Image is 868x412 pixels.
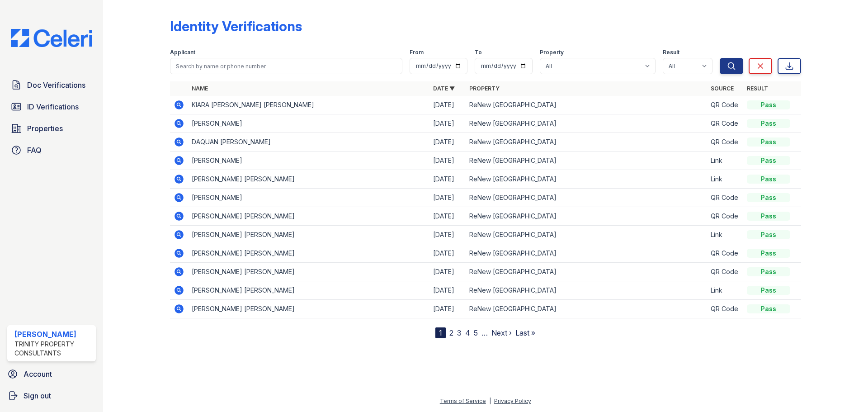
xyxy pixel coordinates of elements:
td: [DATE] [429,226,466,244]
div: Pass [747,230,790,239]
td: Link [707,281,743,300]
td: [DATE] [429,170,466,189]
span: … [481,327,488,338]
td: [PERSON_NAME] [PERSON_NAME] [188,207,429,226]
td: ReNew [GEOGRAPHIC_DATA] [466,207,707,226]
td: ReNew [GEOGRAPHIC_DATA] [466,300,707,318]
a: Last » [515,328,535,337]
td: ReNew [GEOGRAPHIC_DATA] [466,114,707,133]
div: Pass [747,119,790,128]
td: QR Code [707,96,743,114]
div: Pass [747,137,790,147]
td: [PERSON_NAME] [188,189,429,207]
td: ReNew [GEOGRAPHIC_DATA] [466,152,707,170]
a: Account [4,365,99,383]
span: FAQ [27,145,42,156]
div: Pass [747,193,790,202]
a: 3 [457,328,462,337]
td: [DATE] [429,133,466,152]
a: Terms of Service [440,398,486,404]
span: Properties [27,123,63,134]
td: ReNew [GEOGRAPHIC_DATA] [466,281,707,300]
td: QR Code [707,300,743,318]
div: | [489,398,491,404]
div: Identity Verifications [170,18,302,34]
span: Account [24,369,52,379]
td: DAQUAN [PERSON_NAME] [188,133,429,152]
td: [PERSON_NAME] [188,114,429,133]
td: ReNew [GEOGRAPHIC_DATA] [466,133,707,152]
span: ID Verifications [27,101,79,112]
td: [PERSON_NAME] [188,152,429,170]
span: Doc Verifications [27,80,85,90]
img: CE_Logo_Blue-a8612792a0a2168367f1c8372b55b34899dd931a85d93a1a3d3e32e68fde9ad4.png [4,29,99,47]
div: Pass [747,267,790,276]
td: QR Code [707,133,743,152]
td: QR Code [707,114,743,133]
td: ReNew [GEOGRAPHIC_DATA] [466,189,707,207]
td: QR Code [707,244,743,263]
td: [DATE] [429,281,466,300]
td: [PERSON_NAME] [PERSON_NAME] [188,170,429,189]
td: [DATE] [429,152,466,170]
td: QR Code [707,207,743,226]
a: 4 [465,328,470,337]
a: Property [469,85,500,92]
td: [DATE] [429,114,466,133]
td: [PERSON_NAME] [PERSON_NAME] [188,281,429,300]
a: 2 [449,328,453,337]
a: Sign out [4,387,99,405]
div: 1 [435,327,446,338]
div: Pass [747,156,790,165]
td: KIARA [PERSON_NAME] [PERSON_NAME] [188,96,429,114]
a: Name [192,85,208,92]
td: QR Code [707,263,743,281]
td: [DATE] [429,300,466,318]
span: Sign out [24,390,51,401]
a: 5 [474,328,478,337]
td: [DATE] [429,189,466,207]
div: Pass [747,286,790,295]
a: Date ▼ [433,85,455,92]
td: ReNew [GEOGRAPHIC_DATA] [466,170,707,189]
a: Privacy Policy [494,398,531,404]
div: Pass [747,304,790,313]
div: Trinity Property Consultants [14,340,92,358]
a: Result [747,85,768,92]
label: From [410,49,424,56]
div: Pass [747,212,790,221]
a: Next › [491,328,512,337]
div: [PERSON_NAME] [14,329,92,340]
a: Source [711,85,734,92]
td: [DATE] [429,96,466,114]
label: Applicant [170,49,195,56]
td: ReNew [GEOGRAPHIC_DATA] [466,96,707,114]
div: Pass [747,249,790,258]
td: ReNew [GEOGRAPHIC_DATA] [466,263,707,281]
label: To [475,49,482,56]
td: Link [707,170,743,189]
a: Doc Verifications [7,76,96,94]
td: [DATE] [429,207,466,226]
div: Pass [747,175,790,184]
div: Pass [747,100,790,109]
td: QR Code [707,189,743,207]
label: Result [663,49,679,56]
td: [DATE] [429,263,466,281]
a: ID Verifications [7,98,96,116]
td: [PERSON_NAME] [PERSON_NAME] [188,226,429,244]
a: FAQ [7,141,96,159]
td: [PERSON_NAME] [PERSON_NAME] [188,244,429,263]
td: Link [707,152,743,170]
td: ReNew [GEOGRAPHIC_DATA] [466,244,707,263]
td: Link [707,226,743,244]
td: ReNew [GEOGRAPHIC_DATA] [466,226,707,244]
td: [PERSON_NAME] [PERSON_NAME] [188,300,429,318]
td: [DATE] [429,244,466,263]
a: Properties [7,119,96,137]
input: Search by name or phone number [170,58,402,74]
label: Property [540,49,564,56]
td: [PERSON_NAME] [PERSON_NAME] [188,263,429,281]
